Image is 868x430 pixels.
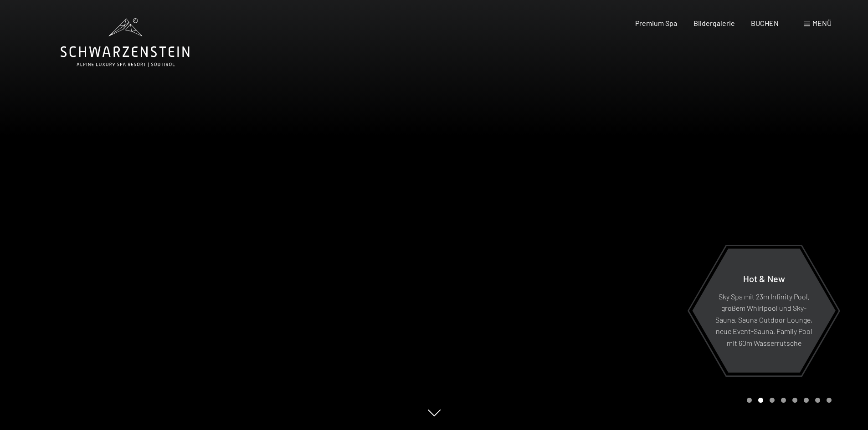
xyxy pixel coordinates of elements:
div: Carousel Page 2 (Current Slide) [758,398,763,403]
a: Bildergalerie [693,19,735,27]
div: Carousel Page 4 [781,398,786,403]
a: Hot & New Sky Spa mit 23m Infinity Pool, großem Whirlpool und Sky-Sauna, Sauna Outdoor Lounge, ne... [692,248,836,373]
a: BUCHEN [751,19,779,27]
div: Carousel Page 6 [804,398,809,403]
div: Carousel Pagination [744,398,832,403]
span: Menü [812,19,832,27]
div: Carousel Page 7 [815,398,820,403]
p: Sky Spa mit 23m Infinity Pool, großem Whirlpool und Sky-Sauna, Sauna Outdoor Lounge, neue Event-S... [714,290,813,349]
div: Carousel Page 1 [747,398,752,403]
a: Premium Spa [635,19,677,27]
div: Carousel Page 3 [770,398,775,403]
div: Carousel Page 5 [792,398,797,403]
span: Hot & New [743,273,785,283]
div: Carousel Page 8 [827,398,832,403]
